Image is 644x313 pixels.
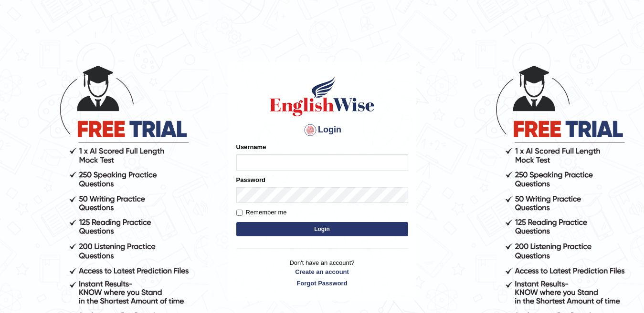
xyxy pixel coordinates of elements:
label: Remember me [236,208,287,217]
img: Logo of English Wise sign in for intelligent practice with AI [268,75,377,118]
button: Login [236,222,408,236]
label: Username [236,142,266,151]
label: Password [236,175,265,184]
a: Create an account [236,267,408,276]
input: Remember me [236,210,243,216]
a: Forgot Password [236,279,408,288]
p: Don't have an account? [236,258,408,288]
h4: Login [236,122,408,138]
